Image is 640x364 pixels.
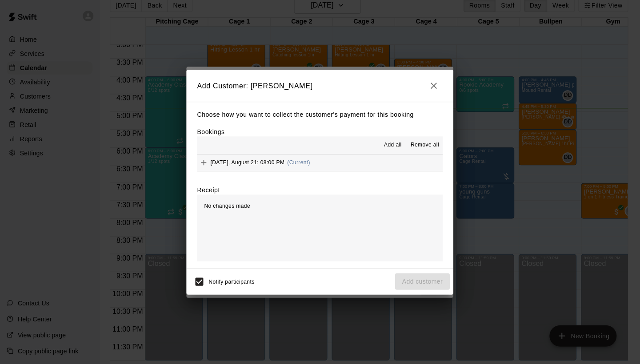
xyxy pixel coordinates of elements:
span: Notify participants [209,278,255,285]
span: Add all [384,141,402,150]
button: Remove all [407,138,443,152]
button: Add all [379,138,407,152]
span: Add [197,159,211,166]
label: Bookings [197,128,225,135]
p: Choose how you want to collect the customer's payment for this booking [197,109,443,120]
button: Add[DATE], August 21: 08:00 PM(Current) [197,154,443,171]
span: [DATE], August 21: 08:00 PM [211,159,285,166]
label: Receipt [197,186,220,194]
span: No changes made [204,203,250,209]
span: (Current) [288,159,311,166]
h2: Add Customer: [PERSON_NAME] [187,70,453,102]
span: Remove all [411,141,439,150]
